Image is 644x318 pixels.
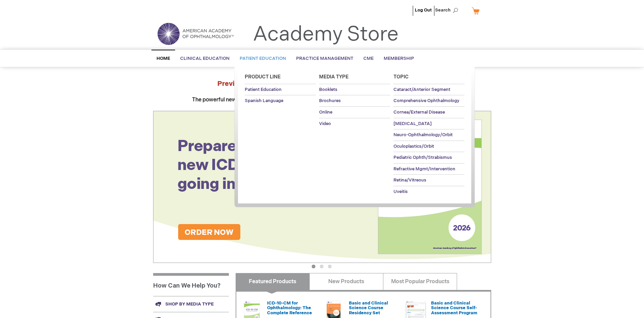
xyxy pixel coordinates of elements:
[431,300,477,316] a: Basic and Clinical Science Course Self-Assessment Program
[312,265,315,268] button: 1 of 3
[415,7,432,13] a: Log Out
[296,56,353,61] span: Practice Management
[319,121,331,126] span: Video
[320,265,324,268] button: 2 of 3
[319,87,337,92] span: Booklets
[217,80,427,88] strong: Preview the at AAO 2025
[393,189,408,194] span: Uveitis
[393,121,432,126] span: [MEDICAL_DATA]
[245,98,283,103] span: Spanish Language
[383,273,457,290] a: Most Popular Products
[328,265,332,268] button: 3 of 3
[267,300,312,316] a: ICD-10-CM for Ophthalmology: The Complete Reference
[393,87,450,92] span: Cataract/Anterior Segment
[309,273,383,290] a: New Products
[153,273,229,296] h1: How Can We Help You?
[349,300,388,316] a: Basic and Clinical Science Course Residency Set
[157,56,170,61] span: Home
[393,132,453,138] span: Neuro-Ophthalmology/Orbit
[435,3,461,17] span: Search
[393,98,459,103] span: Comprehensive Ophthalmology
[319,74,349,80] span: Media Type
[393,155,452,160] span: Pediatric Ophth/Strabismus
[245,74,281,80] span: Product Line
[153,296,229,312] a: Shop by media type
[393,109,445,115] span: Cornea/External Disease
[245,87,282,92] span: Patient Education
[240,56,286,61] span: Patient Education
[180,56,230,61] span: Clinical Education
[393,144,434,149] span: Oculoplastics/Orbit
[384,56,414,61] span: Membership
[319,109,332,115] span: Online
[319,98,341,103] span: Brochures
[393,74,409,80] span: Topic
[363,56,374,61] span: CME
[253,22,399,47] a: Academy Store
[236,273,310,290] a: Featured Products
[393,177,426,183] span: Retina/Vitreous
[393,166,455,172] span: Refractive Mgmt/Intervention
